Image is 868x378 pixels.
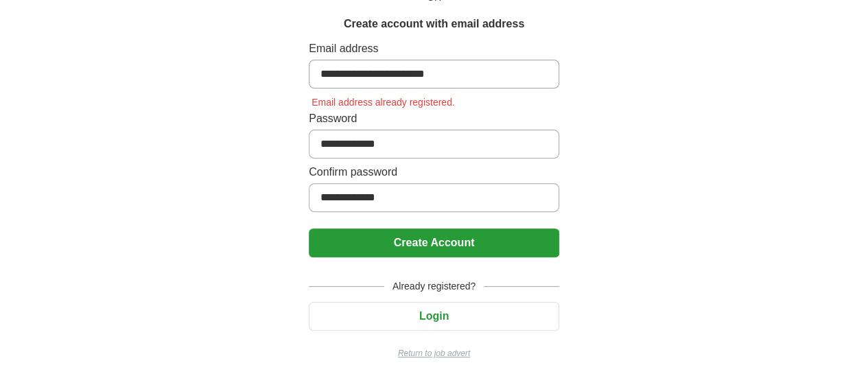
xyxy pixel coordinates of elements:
[309,40,559,57] label: Email address
[309,110,559,127] label: Password
[309,302,559,331] button: Login
[309,228,559,257] button: Create Account
[309,97,458,108] span: Email address already registered.
[344,16,524,32] h1: Create account with email address
[309,164,559,180] label: Confirm password
[309,310,559,322] a: Login
[309,347,559,359] a: Return to job advert
[384,279,484,294] span: Already registered?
